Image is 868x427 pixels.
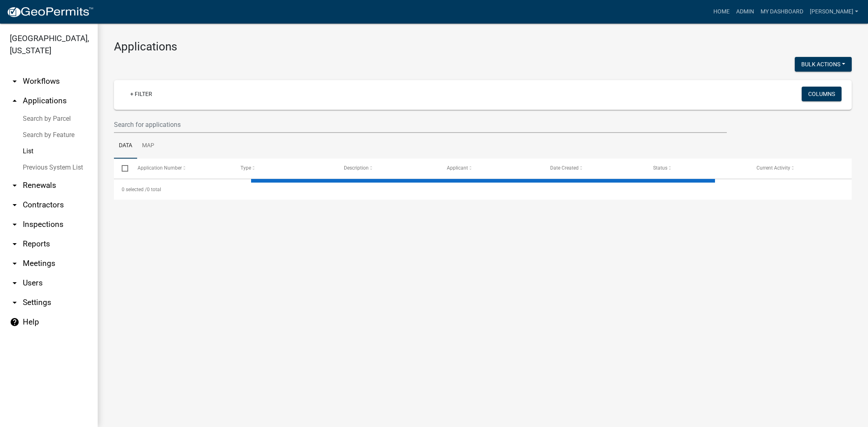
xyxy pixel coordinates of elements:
[10,278,20,288] i: arrow_drop_down
[10,239,20,249] i: arrow_drop_down
[10,200,20,210] i: arrow_drop_down
[795,57,852,72] button: Bulk Actions
[447,165,468,171] span: Applicant
[114,159,129,178] datatable-header-cell: Select
[807,4,861,20] a: [PERSON_NAME]
[124,87,159,101] a: + Filter
[114,116,727,133] input: Search for applications
[129,159,233,178] datatable-header-cell: Application Number
[439,159,542,178] datatable-header-cell: Applicant
[653,165,667,171] span: Status
[542,159,645,178] datatable-header-cell: Date Created
[748,159,852,178] datatable-header-cell: Current Activity
[336,159,439,178] datatable-header-cell: Description
[344,165,369,171] span: Description
[10,259,20,268] i: arrow_drop_down
[10,220,20,229] i: arrow_drop_down
[757,4,807,20] a: My Dashboard
[233,159,336,178] datatable-header-cell: Type
[114,179,852,200] div: 0 total
[10,96,20,106] i: arrow_drop_up
[137,133,159,159] a: Map
[10,317,20,327] i: help
[114,133,137,159] a: Data
[645,159,749,178] datatable-header-cell: Status
[10,181,20,190] i: arrow_drop_down
[550,165,579,171] span: Date Created
[122,187,147,192] span: 0 selected /
[10,76,20,86] i: arrow_drop_down
[756,165,790,171] span: Current Activity
[802,87,842,101] button: Columns
[733,4,757,20] a: Admin
[10,298,20,307] i: arrow_drop_down
[138,165,182,171] span: Application Number
[241,165,251,171] span: Type
[710,4,733,20] a: Home
[114,40,852,54] h3: Applications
